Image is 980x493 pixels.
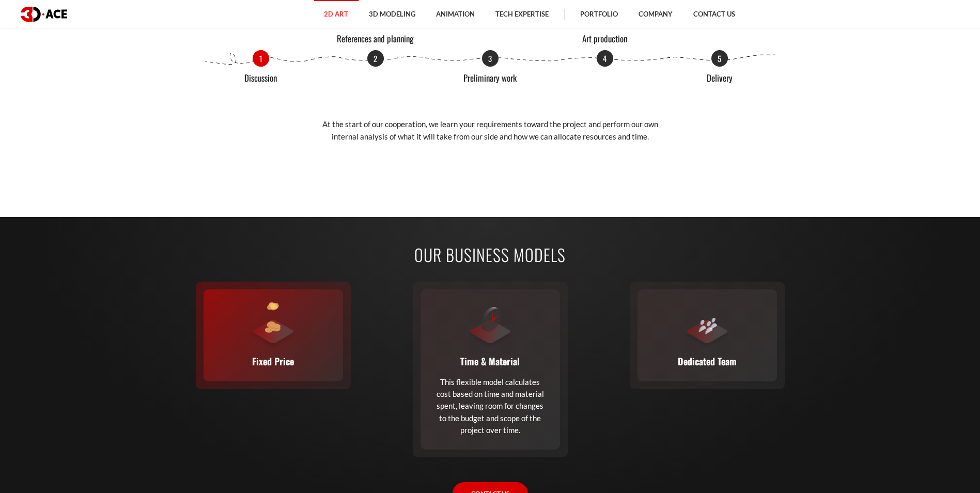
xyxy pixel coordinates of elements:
img: Icon - Fixed Price [265,321,281,333]
div: Go to slide 3 [482,50,499,67]
img: Icon - Fixed Price [269,302,278,310]
div: Go to slide 4 [597,50,613,67]
p: Delivery [681,73,758,83]
p: 3 [482,50,499,67]
p: Fixed Price [252,354,294,368]
img: logo dark [21,7,67,22]
img: Icon - Dedicated Team [697,318,708,332]
img: Icon - Time & Material [492,316,498,321]
img: Icon - Dedicated Team [703,319,714,334]
p: At the start of our cooperation, we learn your requirements toward the project and perform our ow... [309,118,671,143]
img: Icon - Dedicated Team [708,316,719,330]
p: Preliminary work [452,73,529,83]
p: 4 [597,50,613,67]
h2: Our Business Models [204,243,777,266]
p: Art production [566,34,644,44]
img: Icon - Fixed Price [271,303,279,311]
div: Go to slide 5 [711,50,728,67]
p: This flexible model calculates cost based on time and material spent, leaving room for changes to... [433,376,547,437]
p: Dedicated Team [678,354,737,368]
p: 5 [711,50,728,67]
img: Icon - Time & Material [481,307,502,332]
img: Icon - Time & Material [492,312,493,320]
p: Time & Material [460,354,520,368]
p: References and planning [337,34,414,44]
div: Go to slide 2 [367,50,384,67]
p: 2 [367,50,384,67]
